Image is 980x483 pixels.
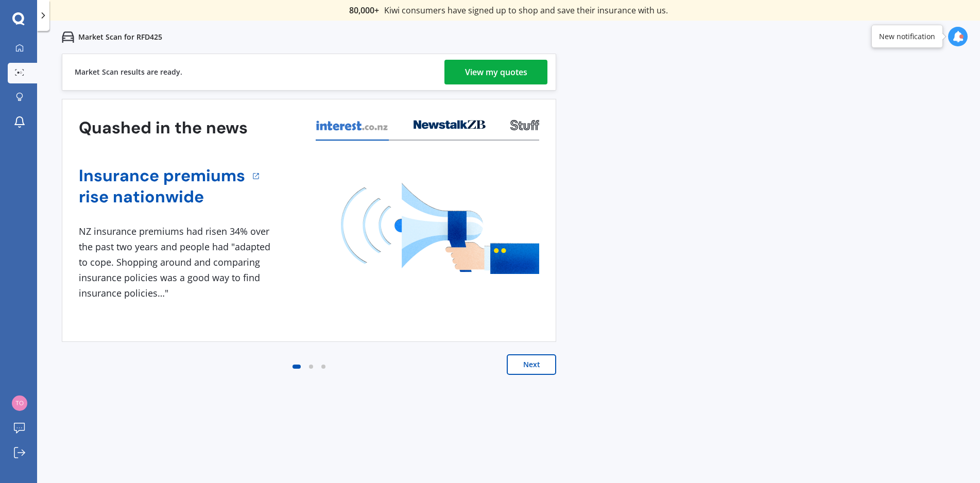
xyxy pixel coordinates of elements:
[341,183,539,274] img: media image
[79,117,248,139] h3: Quashed in the news
[62,31,74,43] img: car.f15378c7a67c060ca3f3.svg
[507,354,556,375] button: Next
[75,54,182,90] div: Market Scan results are ready.
[79,186,245,208] a: rise nationwide
[79,224,274,301] div: NZ insurance premiums had risen 34% over the past two years and people had "adapted to cope. Shop...
[79,165,245,186] a: Insurance premiums
[12,395,27,411] img: 17ce0f4dd245678d4f5a912e176ed60e
[78,32,162,42] p: Market Scan for RFD425
[879,31,935,42] div: New notification
[465,60,527,84] div: View my quotes
[444,60,547,84] a: View my quotes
